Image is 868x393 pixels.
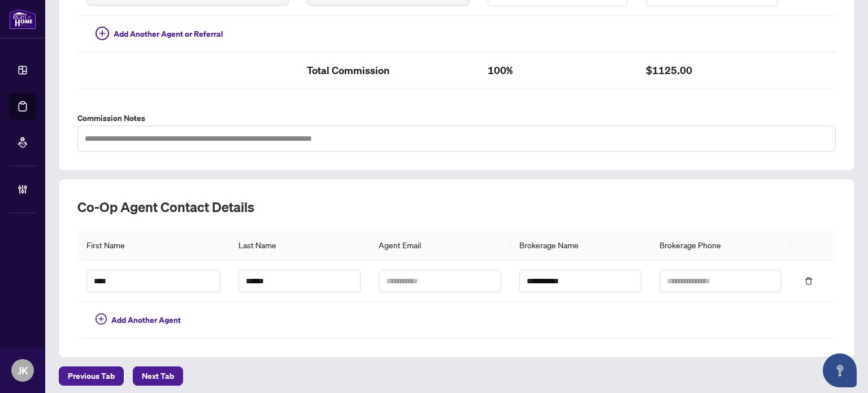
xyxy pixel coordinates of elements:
[96,27,109,40] span: plus-circle
[370,230,510,261] th: Agent Email
[650,230,791,261] th: Brokerage Phone
[307,62,470,80] h2: Total Commission
[488,62,628,80] h2: 100%
[77,112,836,124] label: Commission Notes
[823,353,857,387] button: Open asap
[805,277,813,285] span: delete
[86,25,232,43] button: Add Another Agent or Referral
[510,230,650,261] th: Brokerage Name
[18,362,28,378] span: JK
[646,62,778,80] h2: $1125.00
[77,230,229,261] th: First Name
[229,230,370,261] th: Last Name
[114,28,223,40] span: Add Another Agent or Referral
[111,314,181,326] span: Add Another Agent
[77,198,836,216] h2: Co-op Agent Contact Details
[9,8,36,29] img: logo
[142,367,174,385] span: Next Tab
[86,311,190,329] button: Add Another Agent
[133,366,183,386] button: Next Tab
[59,366,124,386] button: Previous Tab
[68,367,115,385] span: Previous Tab
[96,313,107,325] span: plus-circle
